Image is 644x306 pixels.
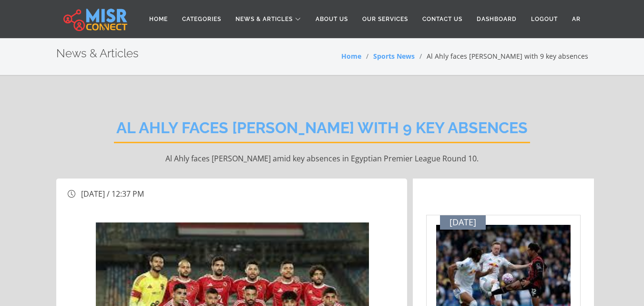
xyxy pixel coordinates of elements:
a: About Us [308,10,355,28]
img: main.misr_connect [63,7,127,31]
li: Al Ahly faces [PERSON_NAME] with 9 key absences [415,51,588,61]
a: Sports News [373,52,415,61]
span: News & Articles [235,15,293,23]
h2: News & Articles [56,47,139,61]
a: News & Articles [228,10,308,28]
a: AR [565,10,588,28]
span: [DATE] / 12:37 PM [81,189,144,199]
a: Contact Us [415,10,470,28]
a: Dashboard [470,10,524,28]
a: Logout [524,10,565,28]
a: Categories [175,10,228,28]
a: Home [142,10,175,28]
a: Home [341,52,361,61]
p: Al Ahly faces [PERSON_NAME] amid key absences in Egyptian Premier League Round 10. [56,153,588,164]
span: [DATE] [450,217,476,228]
a: Our Services [355,10,415,28]
h2: Al Ahly faces [PERSON_NAME] with 9 key absences [114,119,530,143]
